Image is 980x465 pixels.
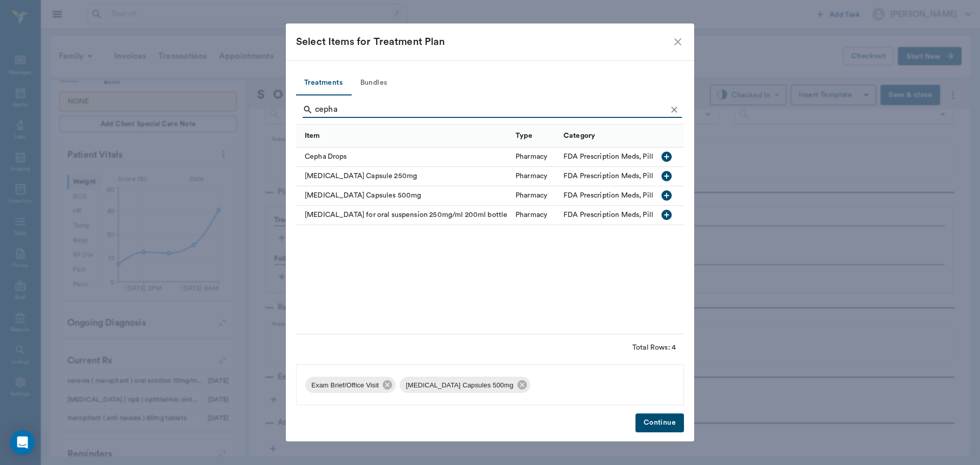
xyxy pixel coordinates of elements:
span: Exam Brief/Office Visit [305,380,385,390]
div: Item [296,124,510,147]
div: Select Items for Treatment Plan [296,34,672,50]
div: Pharmacy [516,190,547,201]
div: Pharmacy [516,152,547,162]
div: [MEDICAL_DATA] Capsule 250mg [296,167,510,186]
div: Pharmacy [516,171,547,181]
button: Clear [667,102,682,117]
div: Category [558,124,750,147]
div: [MEDICAL_DATA] Capsules 500mg [296,186,510,206]
div: Item [305,121,320,150]
button: Treatments [296,71,351,95]
div: Exam Brief/Office Visit [305,377,396,393]
div: Open Intercom Messenger [10,430,35,455]
div: [MEDICAL_DATA] Capsules 500mg [400,377,530,393]
span: [MEDICAL_DATA] Capsules 500mg [400,380,520,390]
div: FDA Prescription Meds, Pill, Cap, Liquid, Etc. [563,152,711,162]
button: close [672,36,684,48]
div: FDA Prescription Meds, Pill, Cap, Liquid, Etc. [563,210,711,220]
div: Cepha Drops [296,148,510,167]
div: [MEDICAL_DATA] for oral suspension 250mg/ml 200ml bottle [296,206,510,225]
button: Continue [635,413,684,432]
div: Search [303,102,682,120]
div: FDA Prescription Meds, Pill, Cap, Liquid, Etc. [563,171,711,181]
div: FDA Prescription Meds, Pill, Cap, Liquid, Etc. [563,190,711,201]
div: Type [516,121,533,150]
div: Category [563,121,595,150]
button: Bundles [351,71,397,95]
div: Type [510,124,558,147]
div: Total Rows: 4 [632,342,676,353]
input: Find a treatment [315,102,667,118]
div: Pharmacy [516,210,547,220]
